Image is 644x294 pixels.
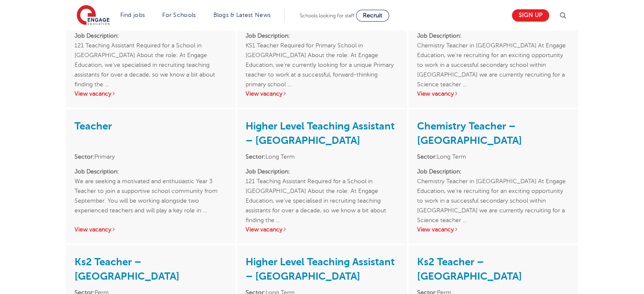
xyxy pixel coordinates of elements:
p: We are seeking a motivated and enthusiastic Year 3 Teacher to join a supportive school community ... [75,167,227,215]
p: 121 Teaching Assistant Required for a School in [GEOGRAPHIC_DATA] About the role: At Engage Educa... [75,31,227,80]
a: View vacancy [417,226,459,233]
a: Teacher [75,120,112,132]
li: Long Term [246,152,398,162]
a: View vacancy [246,91,287,97]
a: View vacancy [75,226,116,233]
strong: Sector: [417,154,437,160]
a: Find jobs [120,12,145,18]
li: Primary [75,152,227,162]
a: View vacancy [75,91,116,97]
p: Chemistry Teacher in [GEOGRAPHIC_DATA] At Engage Education, we’re recruiting for an exciting oppo... [417,167,569,215]
a: For Schools [162,12,196,18]
a: Chemistry Teacher – [GEOGRAPHIC_DATA] [417,120,522,146]
a: Higher Level Teaching Assistant – [GEOGRAPHIC_DATA] [246,256,395,282]
strong: Job Description: [246,33,290,39]
a: View vacancy [417,91,459,97]
a: Ks2 Teacher – [GEOGRAPHIC_DATA] [417,256,522,282]
strong: Job Description: [75,33,119,39]
strong: Job Description: [246,168,290,175]
strong: Job Description: [417,33,462,39]
a: Higher Level Teaching Assistant – [GEOGRAPHIC_DATA] [246,120,395,146]
strong: Job Description: [417,168,462,175]
a: Recruit [356,10,389,22]
img: Engage Education [77,5,110,26]
a: View vacancy [246,226,287,233]
span: Schools looking for staff [300,13,354,19]
span: Recruit [363,12,382,19]
p: Chemistry Teacher in [GEOGRAPHIC_DATA] At Engage Education, we’re recruiting for an exciting oppo... [417,31,569,80]
p: 121 Teaching Assistant Required for a School in [GEOGRAPHIC_DATA] About the role: At Engage Educa... [246,167,398,215]
p: KS1 Teacher Required for Primary School in [GEOGRAPHIC_DATA] About the role: At Engage Education,... [246,31,398,80]
a: Sign up [512,9,549,22]
li: Long Term [417,152,569,162]
strong: Sector: [75,154,94,160]
strong: Sector: [246,154,265,160]
strong: Job Description: [75,168,119,175]
a: Blogs & Latest News [213,12,271,18]
a: Ks2 Teacher – [GEOGRAPHIC_DATA] [75,256,180,282]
